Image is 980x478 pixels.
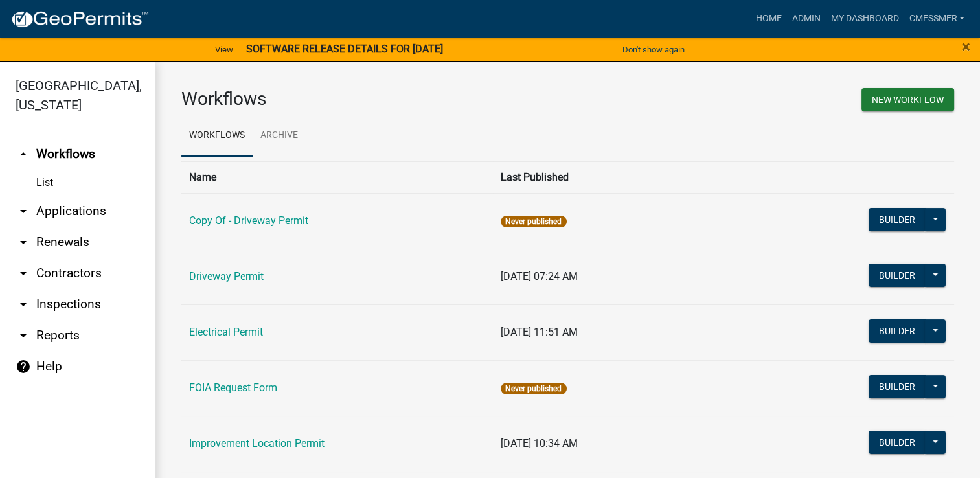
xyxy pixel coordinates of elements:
button: Builder [869,375,926,398]
button: Builder [869,431,926,454]
a: Improvement Location Permit [189,437,325,450]
i: arrow_drop_down [16,203,31,219]
button: Don't show again [617,39,690,60]
button: Builder [869,319,926,343]
button: Builder [869,208,926,231]
span: Never published [501,216,566,227]
span: Never published [501,383,566,394]
h3: Workflows [181,88,558,110]
i: arrow_drop_down [16,297,31,312]
i: arrow_drop_down [16,234,31,250]
a: View [210,39,238,60]
a: Driveway Permit [189,270,264,282]
i: arrow_drop_down [16,328,31,343]
button: New Workflow [861,88,954,111]
a: Admin [786,6,825,31]
span: [DATE] 10:34 AM [501,437,578,450]
a: Home [750,6,786,31]
span: [DATE] 07:24 AM [501,270,578,282]
span: × [962,38,970,56]
button: Close [962,39,970,54]
th: Last Published [493,161,788,193]
i: help [16,359,31,374]
a: cmessmer [904,6,970,31]
i: arrow_drop_down [16,266,31,281]
a: Workflows [181,115,253,157]
a: Archive [253,115,306,157]
th: Name [181,161,493,193]
a: Copy Of - Driveway Permit [189,214,308,227]
a: Electrical Permit [189,326,263,338]
strong: SOFTWARE RELEASE DETAILS FOR [DATE] [246,43,443,55]
i: arrow_drop_up [16,146,31,162]
a: FOIA Request Form [189,381,277,394]
button: Builder [869,264,926,287]
a: My Dashboard [825,6,904,31]
span: [DATE] 11:51 AM [501,326,578,338]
